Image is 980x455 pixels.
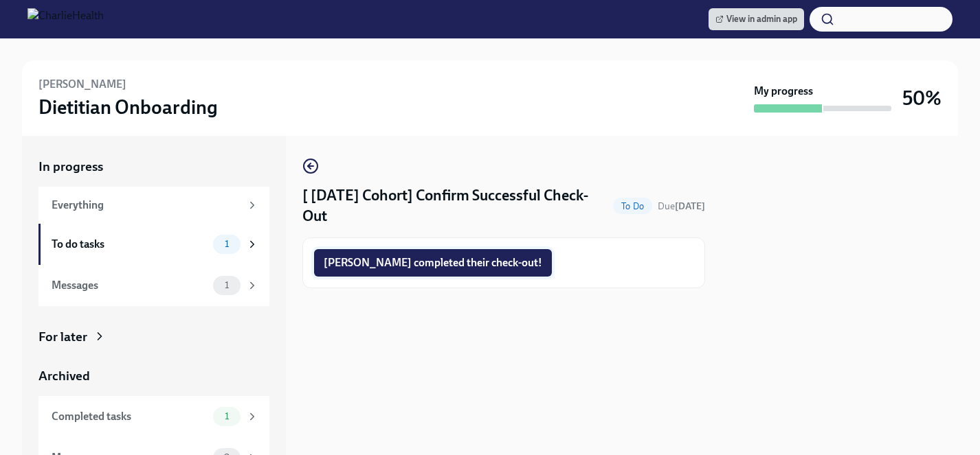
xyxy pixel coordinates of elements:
div: For later [38,328,87,346]
span: Due [658,200,705,212]
a: Archived [38,367,269,385]
h3: Dietitian Onboarding [38,95,218,119]
h6: [PERSON_NAME] [38,77,126,92]
a: Everything [38,187,269,224]
strong: My progress [754,84,813,99]
div: Everything [52,198,241,213]
img: CharlieHealth [27,8,104,30]
button: [PERSON_NAME] completed their check-out! [314,249,552,277]
a: Messages1 [38,265,269,306]
a: In progress [38,158,269,176]
h4: [ [DATE] Cohort] Confirm Successful Check-Out [302,185,608,226]
strong: [DATE] [675,200,705,212]
span: 1 [216,239,237,249]
div: Completed tasks [52,409,208,424]
a: View in admin app [709,8,804,30]
span: 1 [216,280,237,290]
h3: 50% [902,86,942,110]
a: To do tasks1 [38,224,269,265]
span: 1 [216,411,237,421]
span: August 2nd, 2025 10:00 [658,200,705,213]
span: View in admin app [715,12,797,26]
a: Completed tasks1 [38,396,269,437]
span: [PERSON_NAME] completed their check-out! [324,256,542,270]
div: To do tasks [52,237,208,252]
div: Messages [52,278,208,293]
a: For later [38,328,269,346]
span: To Do [613,201,652,211]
